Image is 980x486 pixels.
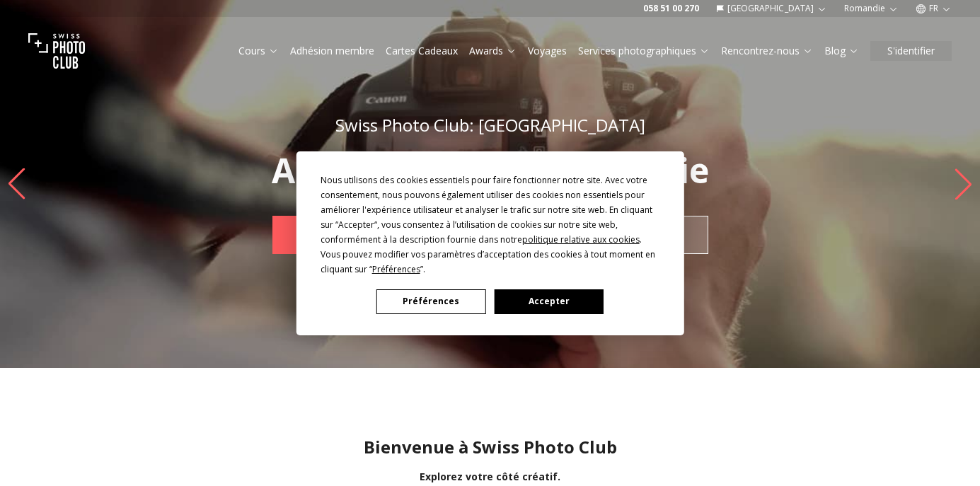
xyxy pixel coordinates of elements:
div: Nous utilisons des cookies essentiels pour faire fonctionner notre site. Avec votre consentement,... [321,173,660,277]
span: politique relative aux cookies [522,233,640,245]
div: Cookie Consent Prompt [296,151,684,335]
span: Préférences [372,263,420,275]
button: Préférences [376,289,485,314]
button: Accepter [494,289,603,314]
